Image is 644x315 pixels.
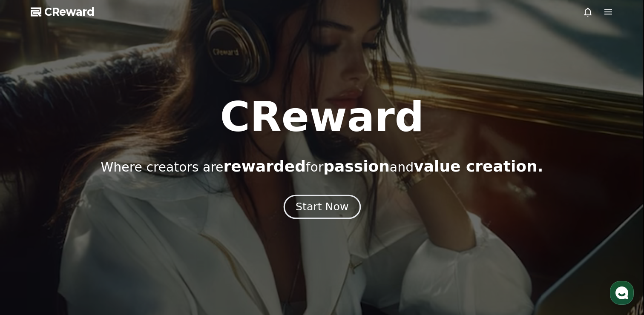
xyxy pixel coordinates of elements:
[296,200,348,214] div: Start Now
[22,257,37,264] span: Home
[126,257,147,264] span: Settings
[224,157,306,175] span: rewarded
[101,158,543,175] p: Where creators are for and
[414,157,543,175] span: value creation.
[3,244,56,266] a: Home
[283,195,360,219] button: Start Now
[56,244,110,266] a: Messages
[44,5,95,19] span: CReward
[71,258,96,264] span: Messages
[110,244,164,266] a: Settings
[285,204,359,212] a: Start Now
[31,5,95,19] a: CReward
[323,157,390,175] span: passion
[220,97,424,137] h1: CReward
